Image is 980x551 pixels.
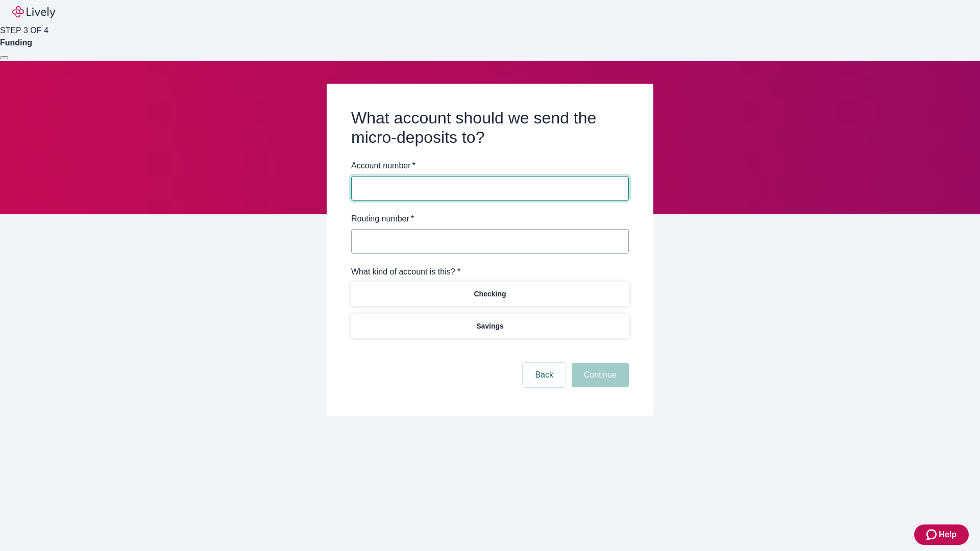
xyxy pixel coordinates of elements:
[351,160,415,172] label: Account number
[351,314,629,338] button: Savings
[939,529,957,541] span: Help
[914,524,969,545] button: Zendesk support iconHelp
[12,6,55,18] img: Lively
[351,108,629,147] h2: What account should we send the micro-deposits to?
[351,282,629,306] button: Checking
[926,529,939,541] svg: Zendesk support icon
[351,266,460,278] label: What kind of account is this? *
[351,213,414,225] label: Routing number
[523,363,566,387] button: Back
[476,321,504,332] p: Savings
[474,289,506,299] p: Checking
